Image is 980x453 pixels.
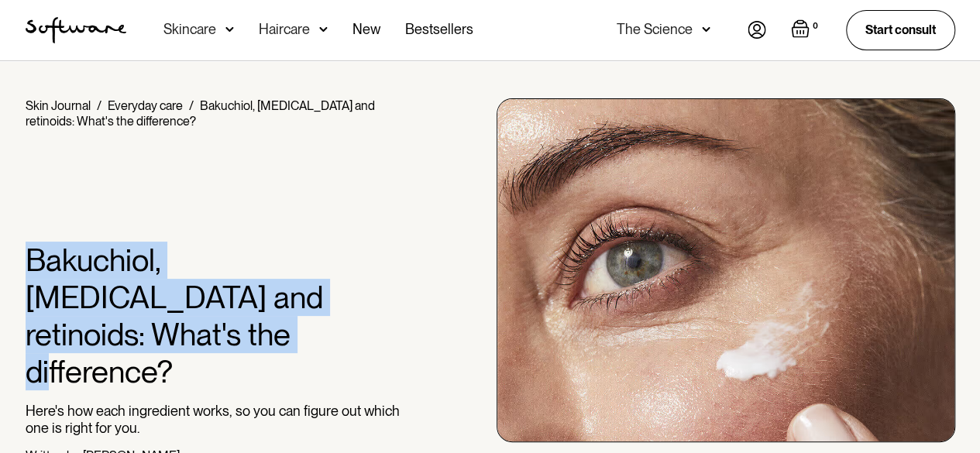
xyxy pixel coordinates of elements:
a: Start consult [846,10,955,50]
p: Here's how each ingredient works, so you can figure out which one is right for you. [26,403,406,436]
img: arrow down [702,22,710,37]
div: Skincare [163,22,216,37]
a: home [26,17,126,43]
a: Open empty cart [791,19,821,41]
div: The Science [617,22,693,37]
img: arrow down [319,22,328,37]
h1: Bakuchiol, [MEDICAL_DATA] and retinoids: What's the difference? [26,242,406,390]
div: Haircare [259,22,310,37]
img: arrow down [225,22,234,37]
a: Skin Journal [26,98,91,113]
div: / [97,98,101,113]
a: Everyday care [108,98,183,113]
div: / [189,98,194,113]
div: 0 [810,19,821,33]
img: Software Logo [26,17,126,43]
div: Bakuchiol, [MEDICAL_DATA] and retinoids: What's the difference? [26,98,375,129]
